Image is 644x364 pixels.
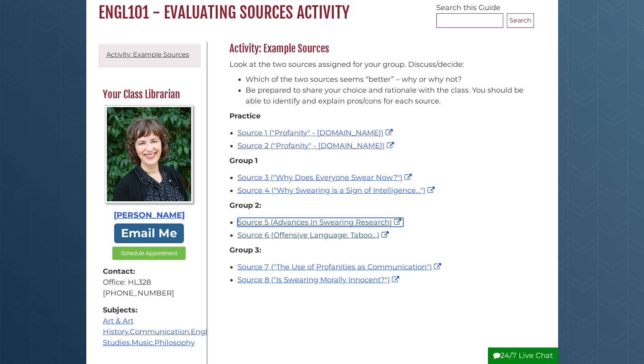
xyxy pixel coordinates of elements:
[154,338,195,347] a: Philosophy
[103,305,196,348] div: , , , , ,
[106,51,189,58] a: Activity: Example Sources
[229,246,261,254] strong: Group 3:
[238,263,443,271] a: Source 7 ("The Use of Profanities as Communication")
[225,42,534,55] h2: Activity: Example Sources
[238,173,414,182] a: Source 3 ("Why Does Everyone Swear Now?")
[229,59,530,70] p: Look at the two sources assigned for your group. Discuss/decide:
[114,223,184,243] a: Email Me
[238,231,391,240] a: Source 6 (Offensive Language: Taboo...)
[103,209,196,221] div: [PERSON_NAME]
[103,316,133,336] a: Art & Art History
[246,85,530,107] li: Be prepared to share your choice and rationale with the class. You should be able to identify and...
[103,277,196,288] div: Office: HL328
[103,266,196,277] strong: Contact:
[103,327,246,347] a: Gender Studies
[103,105,196,221] a: Profile Photo [PERSON_NAME]
[238,186,437,195] a: Source 4 ("Why Swearing is a Sign of Intelligence...")
[105,105,193,203] img: Profile Photo
[112,246,185,260] button: Schedule Appointment
[238,218,403,227] a: Source 5 (Advances in Swearing Research)
[238,275,401,284] a: Source 8 ("Is Swearing Morally Innocent?")
[229,156,258,165] strong: Group 1
[229,112,261,120] strong: Practice
[238,128,395,137] a: Source 1 ("Profanity" - [DOMAIN_NAME])
[103,305,196,316] strong: Subjects:
[131,338,153,347] a: Music
[99,88,200,101] h2: Your Class Librarian
[103,288,196,299] div: [PHONE_NUMBER]
[191,327,218,336] a: English
[229,201,261,210] strong: Group 2:
[507,13,534,28] button: Search
[246,74,530,85] li: Which of the two sources seems “better” – why or why not?
[488,347,558,364] button: 24/7 Live Chat
[130,327,189,336] a: Communication
[238,141,396,150] a: Source 2 ("Profanity" - [DOMAIN_NAME])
